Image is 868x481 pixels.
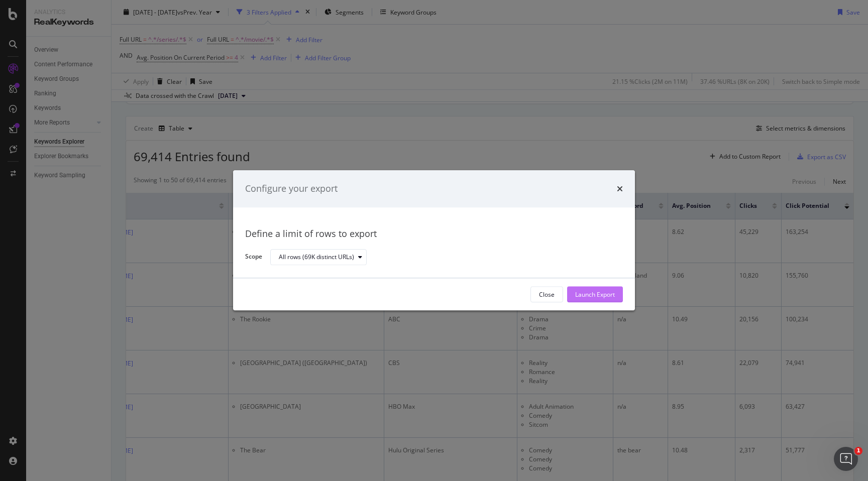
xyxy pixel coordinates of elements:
[279,254,354,260] div: All rows (69K distinct URLs)
[539,290,555,299] div: Close
[567,287,623,303] button: Launch Export
[245,227,623,240] div: Define a limit of rows to export
[233,170,635,310] div: modal
[530,287,563,303] button: Close
[575,290,615,299] div: Launch Export
[270,249,367,265] button: All rows (69K distinct URLs)
[854,447,862,455] span: 1
[245,182,338,195] div: Configure your export
[834,447,858,471] iframe: Intercom live chat
[245,253,262,264] label: Scope
[617,182,623,195] div: times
